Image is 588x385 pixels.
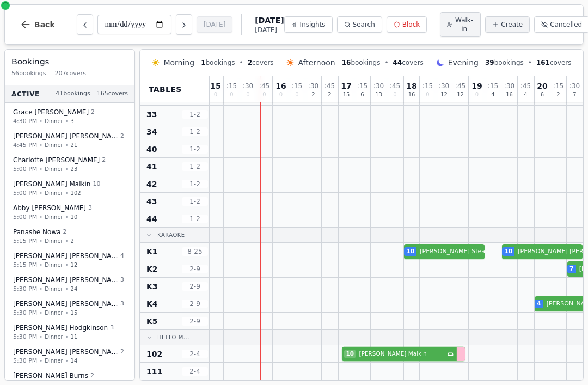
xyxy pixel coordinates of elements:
[373,83,384,89] span: : 30
[402,20,420,29] span: Block
[375,92,382,97] span: 13
[71,213,78,221] span: 10
[71,237,74,245] span: 2
[13,300,118,308] span: [PERSON_NAME] [PERSON_NAME]
[182,282,208,291] span: 2 - 9
[182,127,208,136] span: 1 - 2
[182,145,208,154] span: 1 - 2
[240,58,243,67] span: •
[182,162,208,171] span: 1 - 2
[422,83,433,89] span: : 15
[248,58,274,67] span: covers
[343,92,350,97] span: 15
[197,16,233,33] button: [DATE]
[7,248,132,273] button: [PERSON_NAME] [PERSON_NAME]45:15 PM•Dinner•12
[146,349,162,359] span: 102
[13,188,37,198] span: 5:00 PM
[120,276,124,285] span: 3
[7,224,132,249] button: Panashe Nowa25:15 PM•Dinner•2
[488,83,498,89] span: : 15
[45,213,63,221] span: Dinner
[524,92,527,97] span: 4
[71,285,78,293] span: 24
[275,82,286,90] span: 16
[7,344,132,369] button: [PERSON_NAME] [PERSON_NAME]25:30 PM•Dinner•14
[300,20,326,29] span: Insights
[13,308,37,317] span: 5:30 PM
[56,89,90,99] span: 41 bookings
[146,281,158,292] span: K3
[45,333,63,341] span: Dinner
[337,16,382,33] button: Search
[259,83,269,89] span: : 45
[146,366,162,377] span: 111
[65,237,69,245] span: •
[97,89,128,99] span: 165 covers
[120,252,124,261] span: 4
[182,197,208,206] span: 1 - 2
[120,132,124,141] span: 2
[39,309,42,317] span: •
[65,309,69,317] span: •
[262,92,266,97] span: 0
[550,20,582,29] span: Cancelled
[39,189,42,197] span: •
[418,247,489,256] span: [PERSON_NAME] Stead
[230,92,233,97] span: 0
[65,285,69,293] span: •
[13,236,37,246] span: 5:15 PM
[55,69,86,78] span: 207 covers
[13,212,37,222] span: 5:00 PM
[569,265,574,274] span: 7
[102,156,106,165] span: 2
[455,83,465,89] span: : 45
[13,371,88,380] span: [PERSON_NAME] Burns
[39,285,42,293] span: •
[390,83,400,89] span: : 45
[34,21,55,28] span: Back
[284,16,333,33] button: Insights
[569,83,580,89] span: : 30
[71,333,78,341] span: 11
[324,83,335,89] span: : 45
[214,92,217,97] span: 0
[537,82,547,90] span: 20
[201,59,205,66] span: 1
[13,332,37,341] span: 5:30 PM
[65,141,69,149] span: •
[13,156,100,164] span: Charlotte [PERSON_NAME]
[7,320,132,345] button: [PERSON_NAME] Hodgkinson35:30 PM•Dinner•11
[7,296,132,321] button: [PERSON_NAME] [PERSON_NAME]35:30 PM•Dinner•15
[393,59,402,66] span: 44
[65,357,69,365] span: •
[157,333,189,341] span: Hello M...
[45,189,63,197] span: Dinner
[45,117,63,125] span: Dinner
[93,180,100,189] span: 10
[541,92,544,97] span: 6
[11,11,64,38] button: Back
[13,276,118,284] span: [PERSON_NAME] [PERSON_NAME]
[39,213,42,221] span: •
[7,200,132,225] button: Abby [PERSON_NAME]35:00 PM•Dinner•10
[406,82,416,90] span: 18
[120,300,124,309] span: 3
[528,58,532,67] span: •
[471,82,482,90] span: 19
[501,20,523,29] span: Create
[7,272,132,297] button: [PERSON_NAME] [PERSON_NAME]35:30 PM•Dinner•24
[246,92,249,97] span: 0
[71,309,78,317] span: 15
[146,109,157,120] span: 33
[393,92,396,97] span: 0
[360,92,364,97] span: 6
[157,231,185,239] span: Karaoke
[120,347,124,357] span: 2
[45,309,63,317] span: Dinner
[63,228,67,237] span: 2
[182,317,208,326] span: 2 - 9
[384,58,388,67] span: •
[11,69,46,78] span: 56 bookings
[504,83,514,89] span: : 30
[39,357,42,365] span: •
